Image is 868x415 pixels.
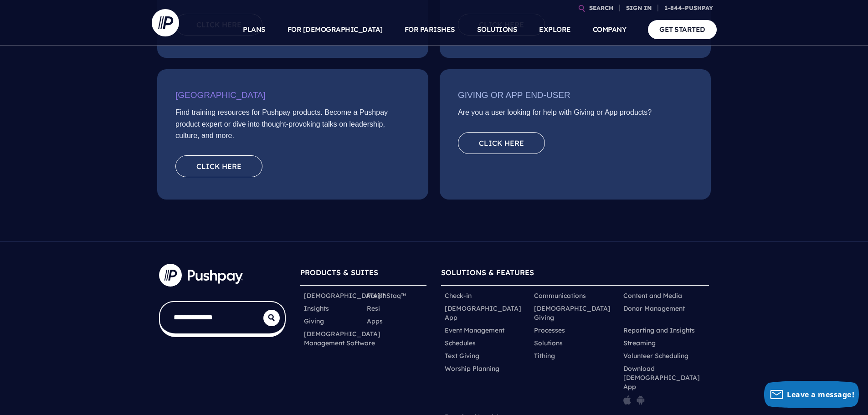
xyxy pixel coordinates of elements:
[539,14,571,46] a: EXPLORE
[175,107,410,146] p: Find training resources for Pushpay products. Become a Pushpay product expert or dive into though...
[175,155,262,177] a: Click here
[304,329,380,348] a: [DEMOGRAPHIC_DATA] Management Software
[304,304,329,313] a: Insights
[367,291,406,300] a: ParishStaq™
[534,304,616,322] a: [DEMOGRAPHIC_DATA] Giving
[787,389,854,400] span: Leave a message!
[367,317,383,326] a: Apps
[445,364,499,373] a: Worship Planning
[534,351,555,360] a: Tithing
[764,381,859,408] button: Leave a message!
[623,395,631,405] img: pp_icon_appstore.png
[648,20,717,39] a: GET STARTED
[304,317,324,326] a: Giving
[637,395,645,405] img: pp_icon_gplay.png
[623,304,685,313] a: Donor Management
[458,87,693,107] h3: Giving or App End-User
[623,291,682,300] a: Content and Media
[304,291,385,300] a: [DEMOGRAPHIC_DATA]™
[243,14,266,46] a: PLANS
[405,14,455,46] a: FOR PARISHES
[445,351,479,360] a: Text Giving
[458,107,693,123] p: Are you a user looking for help with Giving or App products?
[477,14,518,46] a: SOLUTIONS
[534,338,563,348] a: Solutions
[623,351,688,360] a: Volunteer Scheduling
[445,338,476,348] a: Schedules
[458,132,545,154] a: Click here
[534,291,586,300] a: Communications
[445,326,504,335] a: Event Management
[445,304,527,322] a: [DEMOGRAPHIC_DATA] App
[441,264,709,285] h6: SOLUTIONS & FEATURES
[534,326,565,335] a: Processes
[445,291,472,300] a: Check-in
[620,362,709,410] li: Download [DEMOGRAPHIC_DATA] App
[623,338,656,348] a: Streaming
[367,304,380,313] a: Resi
[175,90,266,100] span: [GEOGRAPHIC_DATA]
[288,14,383,46] a: FOR [DEMOGRAPHIC_DATA]
[593,14,627,46] a: COMPANY
[623,326,695,335] a: Reporting and Insights
[300,264,427,285] h6: PRODUCTS & SUITES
